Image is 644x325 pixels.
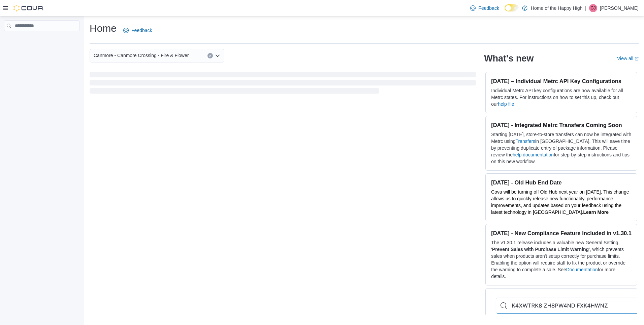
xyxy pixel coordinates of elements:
[505,11,505,12] span: Dark Mode
[484,53,534,64] h2: What's new
[215,53,220,58] button: Open list of options
[121,24,155,37] a: Feedback
[90,73,476,95] span: Loading
[491,122,632,128] h3: [DATE] - Integrated Metrc Transfers Coming Soon
[531,4,582,12] p: Home of the Happy High
[583,209,609,215] a: Learn More
[491,239,632,280] p: The v1.30.1 release includes a valuable new General Setting, ' ', which prevents sales when produ...
[491,189,629,215] span: Cova will be turning off Old Hub next year on [DATE]. This change allows us to quickly release ne...
[13,5,44,11] img: Cova
[4,32,79,49] nav: Complex example
[498,101,514,107] a: help file
[491,78,632,84] h3: [DATE] – Individual Metrc API Key Configurations
[491,87,632,107] p: Individual Metrc API key configurations are now available for all Metrc states. For instructions ...
[491,179,632,186] h3: [DATE] - Old Hub End Date
[478,5,499,11] span: Feedback
[131,27,152,34] span: Feedback
[491,230,632,236] h3: [DATE] - New Compliance Feature Included in v1.30.1
[516,139,536,144] a: Transfers
[589,4,597,12] div: Gavin Jaques
[468,1,502,15] a: Feedback
[566,267,598,272] a: Documentation
[505,4,519,11] input: Dark Mode
[600,4,639,12] p: [PERSON_NAME]
[513,152,554,157] a: help documentation
[207,53,213,58] button: Clear input
[617,56,639,61] a: View allExternal link
[590,4,595,12] span: GJ
[585,4,586,12] p: |
[492,247,589,252] strong: Prevent Sales with Purchase Limit Warning
[491,131,632,165] p: Starting [DATE], store-to-store transfers can now be integrated with Metrc using in [GEOGRAPHIC_D...
[635,57,639,61] svg: External link
[94,51,189,59] span: Canmore - Canmore Crossing - Fire & Flower
[90,22,117,35] h1: Home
